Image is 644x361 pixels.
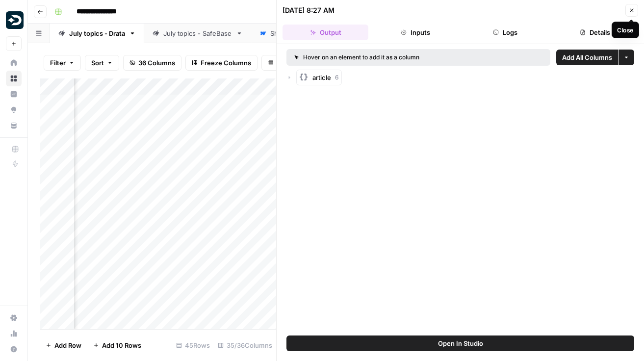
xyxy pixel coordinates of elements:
a: Home [6,55,22,71]
button: Inputs [372,25,458,40]
button: Add 10 Rows [87,337,147,353]
img: Drata Logo [6,11,24,29]
span: Add 10 Rows [102,340,141,350]
button: Logs [463,25,548,40]
span: Freeze Columns [201,58,251,68]
button: Sort [85,55,119,71]
a: Usage [6,326,22,341]
span: Add All Columns [562,52,612,62]
a: Browse [6,71,22,86]
button: Output [283,25,368,40]
a: Sheet 1 [251,24,312,43]
button: Details [552,25,638,40]
span: Filter [50,58,66,68]
a: July topics - Drata [50,24,144,43]
button: Open In Studio [286,335,634,351]
span: article [312,73,331,82]
div: July topics - SafeBase [163,28,232,38]
div: Hover on an element to add it as a column [294,53,481,62]
a: July topics - SafeBase [144,24,251,43]
div: [DATE] 8:27 AM [283,5,335,15]
button: Freeze Columns [185,55,258,71]
a: Opportunities [6,102,22,118]
span: Add Row [54,340,81,350]
div: 35/36 Columns [214,337,276,353]
button: Add All Columns [556,50,618,65]
button: Add Row [40,337,87,353]
span: 36 Columns [138,58,175,68]
div: 45 Rows [172,337,214,353]
button: Filter [44,55,81,71]
div: July topics - Drata [69,28,125,38]
a: Insights [6,86,22,102]
a: Your Data [6,118,22,133]
button: article6 [296,70,342,85]
button: Help + Support [6,341,22,357]
div: Sheet 1 [270,28,293,38]
a: Settings [6,310,22,326]
span: 6 [335,73,338,82]
span: Sort [91,58,104,68]
button: 36 Columns [123,55,181,71]
span: Open In Studio [438,338,483,348]
button: Workspace: Drata [6,8,22,32]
